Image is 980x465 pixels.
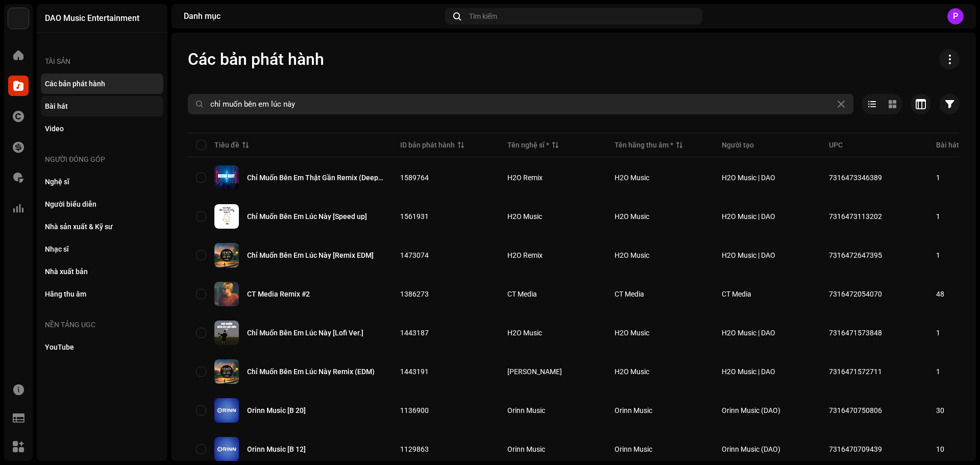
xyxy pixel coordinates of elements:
[507,407,545,414] div: Orinn Music
[214,204,239,229] img: fe9c38bf-8165-4f5e-8ddc-9c5fc86c5953
[41,96,163,116] re-m-nav-item: Bài hát
[45,245,69,253] div: Nhạc sĩ
[400,368,429,376] span: 1443191
[41,216,163,237] re-m-nav-item: Nhà sản xuất & Kỹ sư
[41,239,163,259] re-m-nav-item: Nhạc sĩ
[722,329,775,337] span: H2O Music | DAO
[214,282,239,306] img: 4a9d1d6e-3602-4da3-b14b-089ab1bb47ab
[45,200,96,208] div: Người biểu diễn
[45,80,105,88] div: Các bản phát hành
[507,252,543,259] div: H2O Remix
[615,368,649,376] span: H2O Music
[45,223,113,231] div: Nhà sản xuất & Kỹ sư
[41,312,163,337] re-a-nav-header: Nền tảng UGC
[507,368,598,375] span: Huy Vạc
[247,213,367,220] div: Chỉ Muốn Bên Em Lúc Này [Speed up]
[507,329,598,336] span: H2O Music
[722,445,780,453] span: Orinn Music (DAO)
[247,446,306,453] div: Orinn Music [B 12]
[41,49,163,74] re-a-nav-header: Tài sản
[722,368,775,376] span: H2O Music | DAO
[400,445,429,453] span: 1129863
[247,290,310,298] div: CT Media Remix #2
[722,406,780,414] span: Orinn Music (DAO)
[615,329,649,337] span: H2O Music
[507,140,549,150] div: Tên nghệ sĩ *
[45,102,68,110] div: Bài hát
[615,140,673,150] div: Tên hãng thu âm *
[507,290,537,298] div: CT Media
[247,407,306,414] div: Orinn Music [B 20]
[722,290,751,298] span: CT Media
[507,446,545,453] div: Orinn Music
[41,172,163,192] re-m-nav-item: Nghệ sĩ
[45,267,88,276] div: Nhà xuất bản
[469,12,497,20] span: Tìm kiếm
[829,174,882,182] span: 7316473346389
[188,94,853,114] input: Tìm kiếm
[829,251,882,259] span: 7316472647395
[214,321,239,345] img: 38b29769-14da-45e0-ad7b-2282cca9ea0e
[184,12,441,20] div: Danh mục
[829,368,882,376] span: 7316471572711
[829,290,882,298] span: 7316472054070
[947,8,964,25] div: P
[615,290,644,298] span: CT Media
[41,284,163,304] re-m-nav-item: Hãng thu âm
[214,243,239,267] img: f74d084e-86d3-4009-b649-52203a28aa8a
[247,252,374,259] div: Chỉ Muốn Bên Em Lúc Này [Remix EDM]
[507,174,598,181] span: H2O Remix
[400,140,455,150] div: ID bản phát hành
[722,212,775,221] span: H2O Music | DAO
[45,125,64,133] div: Video
[214,359,239,384] img: ee8bd838-3f6f-4a6c-ac16-cc45f1b76de2
[507,290,598,298] span: CT Media
[188,49,324,69] span: Các bản phát hành
[45,178,69,186] div: Nghệ sĩ
[507,368,562,375] div: [PERSON_NAME]
[247,174,384,181] div: Chỉ Muốn Bên Em Thật Gần Remix (Deep House) - Beat
[615,406,652,414] span: Orinn Music
[615,445,652,453] span: Orinn Music
[400,251,429,259] span: 1473074
[615,251,649,259] span: H2O Music
[507,407,598,414] span: Orinn Music
[507,174,543,181] div: H2O Remix
[400,212,429,221] span: 1561931
[45,343,74,351] div: YouTube
[41,147,163,172] re-a-nav-header: Người đóng góp
[400,329,429,337] span: 1443187
[247,368,375,375] div: Chỉ Muốn Bên Em Lúc Này Remix (EDM)
[41,194,163,214] re-m-nav-item: Người biểu diễn
[8,8,29,29] img: 76e35660-c1c7-4f61-ac9e-76e2af66a330
[400,406,429,414] span: 1136900
[829,445,882,453] span: 7316470709439
[829,212,882,221] span: 7316473113202
[507,213,598,220] span: H2O Music
[507,446,598,453] span: Orinn Music
[507,329,542,336] div: H2O Music
[829,406,882,414] span: 7316470750806
[722,251,775,259] span: H2O Music | DAO
[41,74,163,94] re-m-nav-item: Các bản phát hành
[41,118,163,139] re-m-nav-item: Video
[615,212,649,221] span: H2O Music
[214,165,239,190] img: c0f4ccce-ae74-4713-806c-fd662da1d752
[722,174,775,182] span: H2O Music | DAO
[41,337,163,357] re-m-nav-item: YouTube
[214,140,239,150] div: Tiêu đề
[400,174,429,182] span: 1589764
[214,398,239,423] img: 16e63f5d-dab7-434d-9c41-af76b352f47a
[507,213,542,220] div: H2O Music
[41,261,163,282] re-m-nav-item: Nhà xuất bản
[247,329,363,336] div: Chỉ Muốn Bên Em Lúc Này [Lofi Ver.]
[45,290,86,298] div: Hãng thu âm
[829,329,882,337] span: 7316471573848
[214,437,239,461] img: 692cf310-d6b4-443b-b23f-590e267bab4b
[507,252,598,259] span: H2O Remix
[615,174,649,182] span: H2O Music
[400,290,429,298] span: 1386273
